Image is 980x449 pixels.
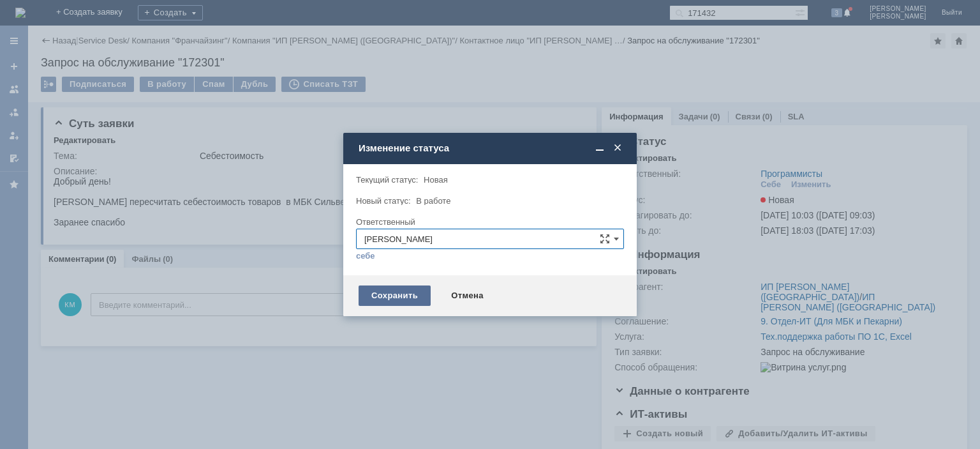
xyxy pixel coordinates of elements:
[356,251,375,261] a: себе
[356,175,418,185] label: Текущий статус:
[416,196,450,206] span: В работе
[356,218,621,226] div: Ответственный
[593,142,606,154] span: Свернуть (Ctrl + M)
[611,142,624,154] span: Закрыть
[356,196,411,206] label: Новый статус:
[600,234,610,244] span: Сложная форма
[359,142,624,154] div: Изменение статуса
[424,175,448,185] span: Новая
